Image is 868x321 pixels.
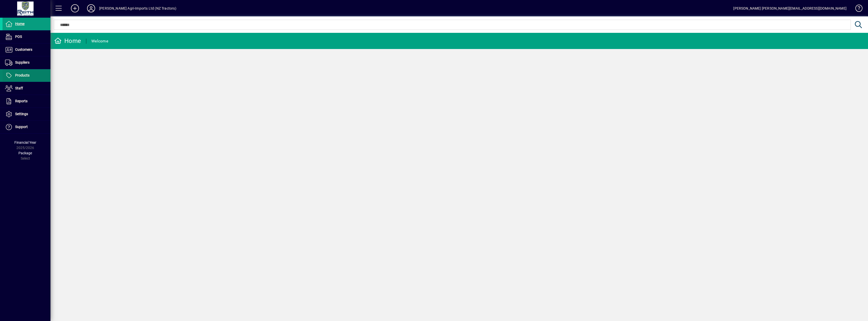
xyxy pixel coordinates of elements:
span: Financial Year [14,140,36,144]
span: Products [15,73,30,77]
a: Customers [3,43,50,56]
button: Profile [83,4,99,13]
span: Home [15,22,24,26]
span: Staff [15,86,23,90]
span: Reports [15,99,28,103]
div: Home [54,37,81,45]
a: Support [3,121,50,133]
span: Suppliers [15,60,30,64]
button: Add [67,4,83,13]
span: POS [15,35,22,39]
span: Package [18,151,32,155]
div: [PERSON_NAME] Agri-Imports Ltd (NZ Tractors) [99,4,176,12]
span: Settings [15,112,28,116]
a: Knowledge Base [852,1,862,17]
a: Products [3,69,50,82]
span: Customers [15,47,32,52]
a: POS [3,31,50,43]
a: Settings [3,108,50,120]
span: Support [15,125,28,129]
div: [PERSON_NAME] [PERSON_NAME][EMAIL_ADDRESS][DOMAIN_NAME] [733,4,847,12]
a: Staff [3,82,50,95]
a: Suppliers [3,56,50,69]
a: Reports [3,95,50,108]
div: Welcome [91,37,108,45]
